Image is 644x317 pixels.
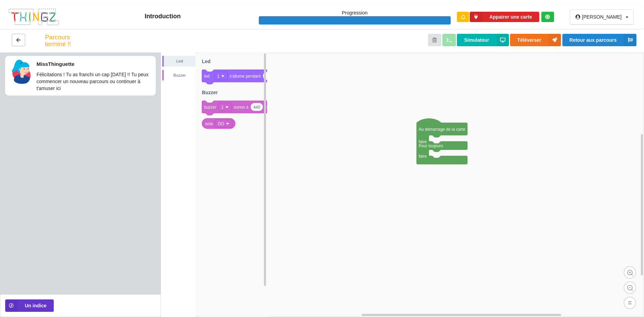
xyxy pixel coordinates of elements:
text: 440 [253,105,260,110]
button: Annuler les modifications et revenir au début de l'étape [428,34,441,46]
p: MissThinguette [37,60,152,68]
div: [PERSON_NAME] [582,14,622,19]
p: Progression [259,9,451,16]
text: faire [419,154,427,159]
text: Au démarrage de la carte [419,127,466,132]
p: Félicitations ! Tu as franchi un cap [DATE] !! Tu peux commencer un nouveau parcours ou continuer... [37,71,152,92]
button: Appairer une carte [470,12,539,22]
text: buzzer [204,105,216,110]
button: Simulateur [457,34,509,46]
text: s'allume pendant [229,74,261,79]
div: Led [164,58,195,65]
text: 1 [217,74,219,79]
text: sonne à [234,105,248,110]
text: Pour toujours [419,143,443,148]
button: Téléverser [510,34,561,46]
text: DO [218,121,224,126]
text: note [205,121,213,126]
div: Tu es connecté au serveur de création de Thingz [541,12,554,22]
text: led [204,74,209,79]
div: Parcours terminé !! [45,34,76,48]
text: Led [202,59,211,64]
text: 1 [222,105,224,110]
div: Introduction [67,12,259,20]
div: Buzzer [164,72,195,79]
button: Retour aux parcours [562,34,636,46]
text: faire [419,139,427,144]
button: Un indice [5,299,54,312]
img: thingz_logo.png [8,8,60,26]
text: Buzzer [202,90,218,95]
